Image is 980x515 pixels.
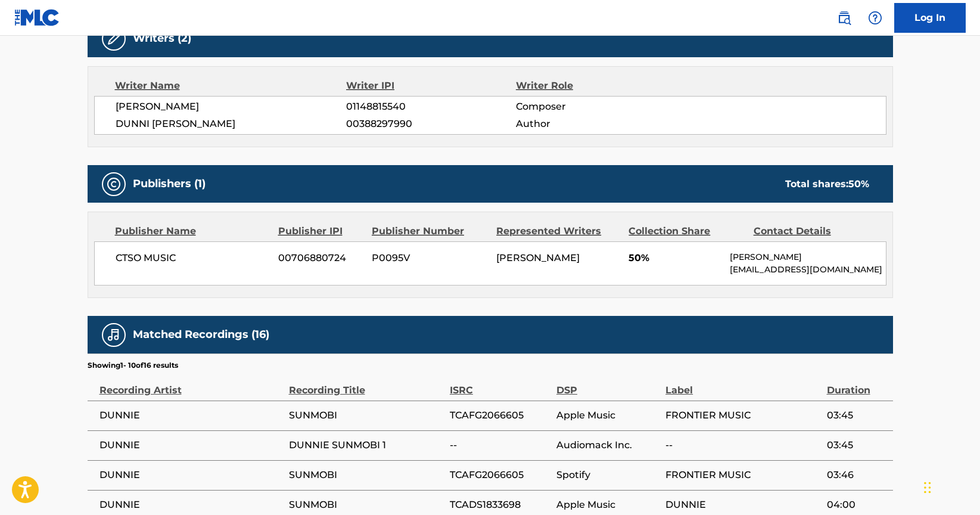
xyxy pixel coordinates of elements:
[556,498,659,512] span: Apple Music
[863,6,887,30] div: Help
[827,438,887,452] span: 03:45
[868,11,882,25] img: help
[450,438,550,452] span: --
[14,9,60,26] img: MLC Logo
[116,117,347,131] span: DUNNI [PERSON_NAME]
[450,468,550,482] span: TCAFG2066605
[115,79,347,93] div: Writer Name
[665,498,820,512] span: DUNNIE
[827,468,887,482] span: 03:46
[99,408,283,423] span: DUNNIE
[665,371,820,398] div: Label
[665,438,820,452] span: --
[848,178,869,190] span: 50 %
[450,371,550,398] div: ISRC
[894,3,966,33] a: Log In
[372,224,487,238] div: Publisher Number
[827,408,887,423] span: 03:45
[99,438,283,452] span: DUNNIE
[754,224,869,238] div: Contact Details
[496,224,620,238] div: Represented Writers
[278,251,363,265] span: 00706880724
[289,438,444,452] span: DUNNIE SUNMOBI 1
[827,498,887,512] span: 04:00
[107,177,121,191] img: Publishers
[99,468,283,482] span: DUNNIE
[116,100,347,114] span: [PERSON_NAME]
[99,498,283,512] span: DUNNIE
[115,224,269,238] div: Publisher Name
[496,252,580,263] span: [PERSON_NAME]
[785,177,869,191] div: Total shares:
[289,371,444,398] div: Recording Title
[556,438,659,452] span: Audiomack Inc.
[346,100,515,114] span: 01148815540
[133,177,206,191] h5: Publishers (1)
[665,468,820,482] span: FRONTIER MUSIC
[516,79,670,93] div: Writer Role
[116,251,270,265] span: CTSO MUSIC
[827,371,887,398] div: Duration
[133,32,191,45] h5: Writers (2)
[99,371,283,398] div: Recording Artist
[629,224,744,238] div: Collection Share
[289,468,444,482] span: SUNMOBI
[516,117,670,131] span: Author
[556,468,659,482] span: Spotify
[450,498,550,512] span: TCADS1833698
[556,408,659,423] span: Apple Music
[88,360,178,371] p: Showing 1 - 10 of 16 results
[372,251,487,265] span: P0095V
[346,79,516,93] div: Writer IPI
[629,251,721,265] span: 50%
[107,328,121,342] img: Matched Recordings
[278,224,363,238] div: Publisher IPI
[450,408,550,423] span: TCAFG2066605
[107,32,121,46] img: Writers
[516,100,670,114] span: Composer
[832,6,856,30] a: Public Search
[665,408,820,423] span: FRONTIER MUSIC
[346,117,515,131] span: 00388297990
[556,371,659,398] div: DSP
[289,498,444,512] span: SUNMOBI
[289,408,444,423] span: SUNMOBI
[730,263,885,276] p: [EMAIL_ADDRESS][DOMAIN_NAME]
[924,470,931,505] div: Drag
[920,458,980,515] iframe: Chat Widget
[133,328,269,342] h5: Matched Recordings (16)
[837,11,851,25] img: search
[730,251,885,263] p: [PERSON_NAME]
